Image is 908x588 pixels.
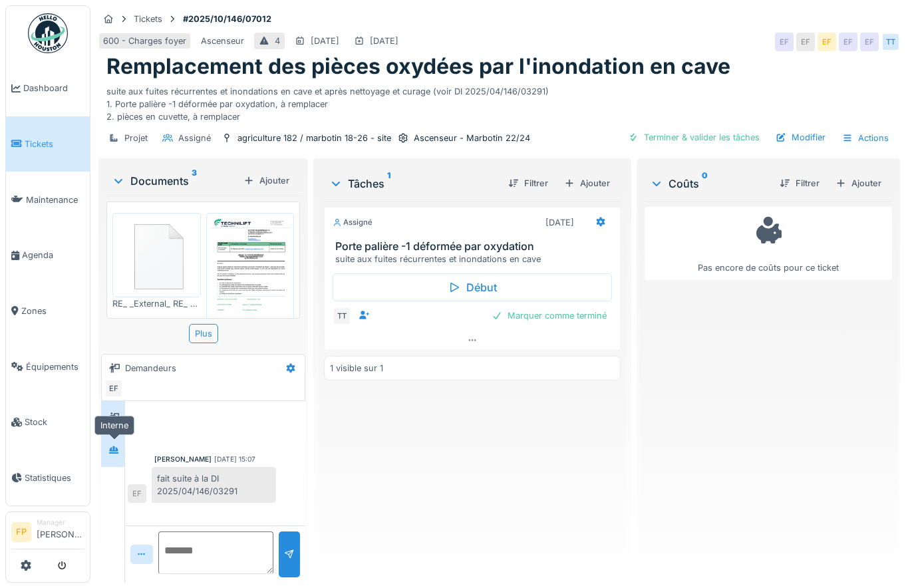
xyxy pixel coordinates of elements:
div: [PERSON_NAME] [154,454,212,464]
div: TT [333,307,351,325]
img: 84750757-fdcc6f00-afbb-11ea-908a-1074b026b06b.png [116,216,198,295]
div: Tickets [134,13,162,25]
a: FP Manager[PERSON_NAME] [11,517,84,549]
div: Début [333,273,611,301]
div: EF [860,33,879,51]
div: [DATE] 15:07 [214,454,255,464]
div: suite aux fuites récurrentes et inondations en cave et après nettoyage et curage (voir DI 2025/04... [106,80,892,124]
div: EF [104,379,123,398]
div: EF [128,484,146,503]
span: Statistiques [25,472,84,484]
a: Zones [6,283,90,339]
div: Filtrer [503,174,553,192]
a: Équipements [6,339,90,394]
div: Marquer comme terminé [486,307,612,325]
strong: #2025/10/146/07012 [178,13,277,25]
div: agriculture 182 / marbotin 18-26 - site [237,132,391,144]
div: Ajouter [559,174,615,192]
div: Pas encore de coûts pour ce ticket [653,213,883,275]
span: Zones [21,305,84,317]
div: 1 visible sur 1 [330,362,383,374]
a: Tickets [6,116,90,172]
div: TT [881,33,900,51]
div: Interne [94,416,134,435]
span: Équipements [26,361,84,373]
div: Terminer & valider les tâches [623,128,765,146]
a: Stock [6,394,90,450]
div: Assigné [333,217,373,228]
div: EF [796,33,815,51]
span: Agenda [22,249,84,261]
div: Demandeurs [125,362,176,374]
div: Ascenseur - Marbotin 22/24 [414,132,530,144]
div: Filtrer [774,174,825,192]
sup: 0 [702,176,708,192]
li: [PERSON_NAME] [37,517,84,546]
span: Stock [25,416,84,428]
a: Maintenance [6,172,90,227]
div: Documents [112,173,238,189]
div: Modifier [770,128,831,146]
div: Tâches [329,176,497,192]
div: [DATE] [370,35,398,47]
div: Ajouter [238,172,295,190]
div: EF [818,33,836,51]
div: Coûts [650,176,769,192]
a: Statistiques [6,450,90,506]
div: Manager [37,517,84,527]
span: Dashboard [23,82,84,94]
div: fait suite à la DI 2025/04/146/03291 [152,467,276,503]
div: suite aux fuites récurrentes et inondations en cave [335,253,614,265]
div: [DATE] [545,216,574,229]
div: 4 [275,35,280,47]
div: EF [839,33,857,51]
span: Tickets [25,138,84,150]
div: Ajouter [830,174,887,192]
img: Badge_color-CXgf-gQk.svg [28,13,68,53]
div: RE_ _External_ RE_ Offre Technilift - OFF-41955luv - A-T23533-16 - [GEOGRAPHIC_DATA][PERSON_NAME]... [112,297,201,310]
li: FP [11,522,31,542]
div: Assigné [178,132,211,144]
a: Dashboard [6,61,90,116]
div: Actions [836,128,895,148]
div: EF [775,33,794,51]
img: nsqke5oqkit3q0wue48hy1x49jzp [210,216,291,331]
a: Agenda [6,227,90,283]
h1: Remplacement des pièces oxydées par l'inondation en cave [106,54,730,79]
div: [DATE] [311,35,339,47]
div: 600 - Charges foyer [103,35,186,47]
div: Plus [189,324,218,343]
div: Projet [124,132,148,144]
div: Ascenseur [201,35,244,47]
sup: 1 [387,176,390,192]
sup: 3 [192,173,197,189]
h3: Porte palière -1 déformée par oxydation [335,240,614,253]
span: Maintenance [26,194,84,206]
